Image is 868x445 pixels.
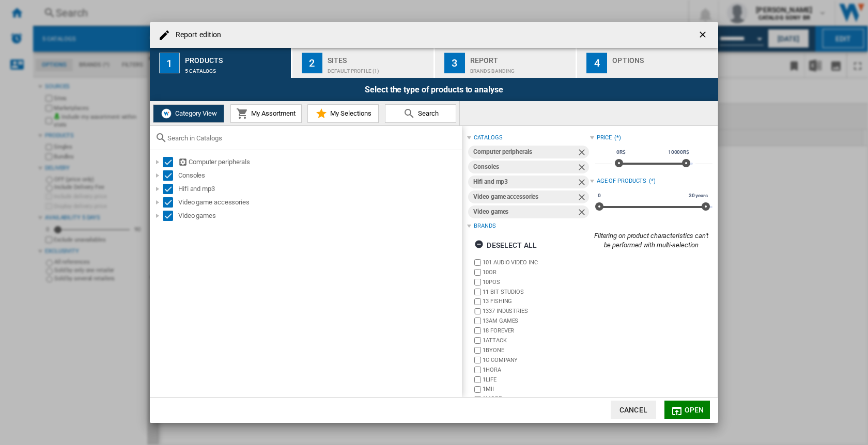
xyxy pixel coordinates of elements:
button: 2 Sites Default profile (1) [292,48,435,78]
div: 2 [302,53,322,73]
div: Report [470,52,572,63]
span: 10000R$ [667,148,691,156]
span: Search [415,109,439,117]
span: 30 years [687,192,709,200]
button: Open [664,401,710,419]
md-checkbox: Select [163,170,178,181]
label: 13 FISHING [483,297,590,305]
button: getI18NText('BUTTONS.CLOSE_DIALOG') [693,25,714,45]
md-checkbox: Select [163,157,178,167]
input: brand.name [474,298,481,305]
label: 10POS [483,278,590,286]
div: 1 [159,53,180,73]
div: Video game accessories [473,190,576,203]
button: Deselect all [471,236,540,255]
div: Computer peripherals [178,157,460,167]
label: 1337 INDUSTRIES [483,307,590,315]
input: brand.name [474,376,481,383]
label: 18 FOREVER [483,327,590,335]
label: 1BYONE [483,346,590,354]
ng-md-icon: Remove [577,177,589,189]
span: My Selections [328,109,371,117]
div: Age of products [597,177,647,185]
button: My Selections [307,104,379,123]
label: 1HORA [483,366,590,374]
input: brand.name [474,337,481,344]
input: brand.name [474,259,481,266]
span: 0R$ [615,148,627,156]
input: brand.name [474,269,481,276]
div: catalogs [474,134,502,142]
div: Products [185,52,287,63]
div: Select the type of products to analyse [150,78,718,101]
div: Filtering on product characteristics can't be performed with multi-selection [590,231,712,250]
div: Sites [328,52,429,63]
input: Search in Catalogs [167,134,457,142]
button: Cancel [611,401,656,419]
span: My Assortment [249,109,296,117]
label: 1C COMPANY [483,356,590,364]
img: wiser-icon-white.png [160,107,173,120]
div: 4 [586,53,607,73]
ng-md-icon: Remove [577,147,589,160]
label: 1ATTACK [483,337,590,344]
input: brand.name [474,308,481,315]
div: Video games [473,205,576,218]
span: 0 [596,192,602,200]
label: 13AM GAMES [483,317,590,325]
input: brand.name [474,386,481,393]
div: Hifi and mp3 [178,184,460,194]
div: Price [597,134,612,142]
div: Brands [474,222,495,230]
div: Default profile (1) [328,63,429,74]
input: brand.name [474,327,481,334]
div: Options [612,52,714,63]
span: Open [685,406,704,414]
div: Brands banding [470,63,572,74]
button: Category View [153,104,224,123]
label: 1MORE [483,395,590,403]
input: brand.name [474,367,481,373]
div: Consoles [178,170,460,181]
input: brand.name [474,347,481,354]
label: 10OR [483,268,590,276]
md-checkbox: Select [163,197,178,208]
label: 1MII [483,385,590,393]
div: Video game accessories [178,197,460,208]
label: 11 BIT STUDIOS [483,288,590,296]
md-checkbox: Select [163,184,178,194]
ng-md-icon: getI18NText('BUTTONS.CLOSE_DIALOG') [698,29,710,42]
ng-md-icon: Remove [577,207,589,219]
label: 101 AUDIO VIDEO INC [483,259,590,266]
div: Computer peripherals [473,146,576,158]
label: 1LIFE [483,376,590,384]
div: 3 [444,53,465,73]
button: 3 Report Brands banding [435,48,577,78]
ng-md-icon: Remove [577,162,589,174]
input: brand.name [474,289,481,295]
input: brand.name [474,357,481,363]
div: Deselect all [474,236,537,255]
div: Consoles [473,161,576,173]
div: 5 catalogs [185,63,287,74]
button: Search [385,104,456,123]
div: Video games [178,211,460,221]
input: brand.name [474,317,481,324]
div: Hifi and mp3 [473,176,576,188]
input: brand.name [474,396,481,403]
button: 1 Products 5 catalogs [150,48,292,78]
span: Category View [173,109,217,117]
ng-md-icon: Remove [577,192,589,204]
h4: Report edition [171,30,221,40]
button: 4 Options [577,48,718,78]
md-checkbox: Select [163,211,178,221]
input: brand.name [474,279,481,285]
button: My Assortment [230,104,302,123]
